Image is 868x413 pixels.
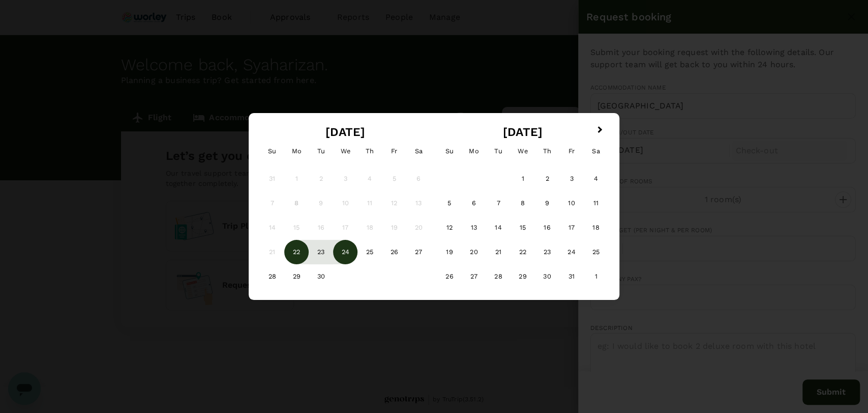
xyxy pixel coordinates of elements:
div: Choose Wednesday, October 29th, 2025 [511,264,535,289]
div: Choose Monday, October 27th, 2025 [462,264,486,289]
div: Not available Thursday, September 11th, 2025 [357,191,382,215]
div: Not available Saturday, September 6th, 2025 [406,167,431,191]
div: Choose Tuesday, October 21st, 2025 [486,240,511,264]
div: Choose Saturday, October 25th, 2025 [584,240,608,264]
div: Not available Sunday, September 14th, 2025 [260,215,284,240]
div: Choose Saturday, October 11th, 2025 [584,191,608,215]
div: Not available Monday, September 8th, 2025 [284,191,309,215]
div: Saturday [584,139,608,163]
div: Choose Sunday, September 28th, 2025 [260,264,284,289]
button: Next Month [593,123,609,139]
div: Choose Thursday, October 9th, 2025 [535,191,559,215]
div: Saturday [406,139,431,163]
div: Friday [559,139,584,163]
div: Choose Tuesday, September 30th, 2025 [309,264,333,289]
div: Month October, 2025 [437,167,608,289]
div: Choose Wednesday, September 24th, 2025 [333,240,357,264]
div: Thursday [357,139,382,163]
div: Wednesday [333,139,357,163]
div: Monday [462,139,486,163]
div: Choose Sunday, October 26th, 2025 [437,264,462,289]
div: Choose Sunday, October 12th, 2025 [437,215,462,240]
div: Not available Saturday, September 13th, 2025 [406,191,431,215]
div: Not available Tuesday, September 9th, 2025 [309,191,333,215]
div: Choose Thursday, October 30th, 2025 [535,264,559,289]
div: Not available Friday, September 19th, 2025 [382,215,406,240]
div: Choose Thursday, October 16th, 2025 [535,215,559,240]
div: Not available Sunday, September 21st, 2025 [260,240,284,264]
div: Not available Tuesday, September 16th, 2025 [309,215,333,240]
div: Choose Monday, October 13th, 2025 [462,215,486,240]
div: Choose Monday, October 20th, 2025 [462,240,486,264]
div: Choose Thursday, October 23rd, 2025 [535,240,559,264]
div: Wednesday [511,139,535,163]
div: Choose Wednesday, October 22nd, 2025 [511,240,535,264]
div: Sunday [260,139,284,163]
div: Choose Wednesday, October 1st, 2025 [511,167,535,191]
div: Not available Wednesday, September 3rd, 2025 [333,167,357,191]
h2: [DATE] [257,125,434,139]
div: Tuesday [309,139,333,163]
div: Monday [284,139,309,163]
div: Not available Wednesday, September 10th, 2025 [333,191,357,215]
div: Choose Tuesday, October 28th, 2025 [486,264,511,289]
div: Not available Monday, September 22nd, 2025 [284,240,309,264]
div: Not available Sunday, August 31st, 2025 [260,167,284,191]
h2: [DATE] [434,125,612,139]
div: Choose Saturday, September 27th, 2025 [406,240,431,264]
div: Choose Tuesday, October 14th, 2025 [486,215,511,240]
div: Choose Sunday, October 5th, 2025 [437,191,462,215]
div: Not available Sunday, September 7th, 2025 [260,191,284,215]
div: Month September, 2025 [260,167,431,289]
div: Not available Friday, September 5th, 2025 [382,167,406,191]
div: Sunday [437,139,462,163]
div: Tuesday [486,139,511,163]
div: Choose Saturday, October 4th, 2025 [584,167,608,191]
div: Choose Friday, September 26th, 2025 [382,240,406,264]
div: Choose Saturday, November 1st, 2025 [584,264,608,289]
div: Choose Friday, October 24th, 2025 [559,240,584,264]
div: Not available Friday, September 12th, 2025 [382,191,406,215]
div: Not available Wednesday, September 17th, 2025 [333,215,357,240]
div: Choose Monday, September 29th, 2025 [284,264,309,289]
div: Choose Friday, October 17th, 2025 [559,215,584,240]
div: Choose Thursday, October 2nd, 2025 [535,167,559,191]
div: Choose Monday, October 6th, 2025 [462,191,486,215]
div: Choose Thursday, September 25th, 2025 [357,240,382,264]
div: Choose Wednesday, October 15th, 2025 [511,215,535,240]
div: Choose Sunday, October 19th, 2025 [437,240,462,264]
div: Choose Saturday, October 18th, 2025 [584,215,608,240]
div: Choose Friday, October 31st, 2025 [559,264,584,289]
div: Friday [382,139,406,163]
div: Not available Saturday, September 20th, 2025 [406,215,431,240]
div: Choose Wednesday, October 8th, 2025 [511,191,535,215]
div: Not available Thursday, September 18th, 2025 [357,215,382,240]
div: Thursday [535,139,559,163]
div: Choose Tuesday, September 23rd, 2025 [309,240,333,264]
div: Not available Tuesday, September 2nd, 2025 [309,167,333,191]
div: Choose Friday, October 3rd, 2025 [559,167,584,191]
div: Not available Thursday, September 4th, 2025 [357,167,382,191]
div: Not available Monday, September 15th, 2025 [284,215,309,240]
div: Choose Tuesday, October 7th, 2025 [486,191,511,215]
div: Not available Monday, September 1st, 2025 [284,167,309,191]
div: Choose Friday, October 10th, 2025 [559,191,584,215]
